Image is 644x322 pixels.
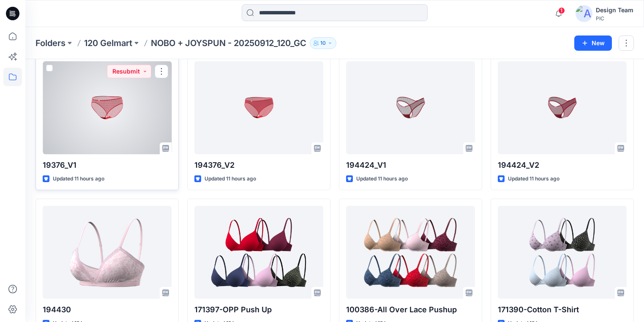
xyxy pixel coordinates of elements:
[498,206,627,299] a: 171390-Cotton T-Shirt
[43,206,172,299] a: 194430
[346,304,475,316] p: 100386-All Over Lace Pushup
[596,15,633,22] div: PIC
[508,175,559,183] p: Updated 11 hours ago
[151,37,306,49] p: NOBO + JOYSPUN - 20250912_120_GC
[43,304,172,316] p: 194430
[574,35,612,51] button: New
[43,159,172,171] p: 19376_V1
[194,304,323,316] p: 171397-OPP Push Up
[346,159,475,171] p: 194424_V1
[194,159,323,171] p: 194376_V2
[53,175,104,183] p: Updated 11 hours ago
[35,37,65,49] a: Folders
[194,206,323,299] a: 171397-OPP Push Up
[346,206,475,299] a: 100386-All Over Lace Pushup
[194,61,323,154] a: 194376_V2
[43,61,172,154] a: 19376_V1
[558,7,565,14] span: 1
[356,175,408,183] p: Updated 11 hours ago
[498,304,627,316] p: 171390-Cotton T-Shirt
[498,61,627,154] a: 194424_V2
[596,5,633,15] div: Design Team
[84,37,132,49] a: 120 Gelmart
[320,38,326,48] p: 10
[310,37,336,49] button: 10
[346,61,475,154] a: 194424_V1
[576,5,592,22] img: avatar
[498,159,627,171] p: 194424_V2
[205,175,256,183] p: Updated 11 hours ago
